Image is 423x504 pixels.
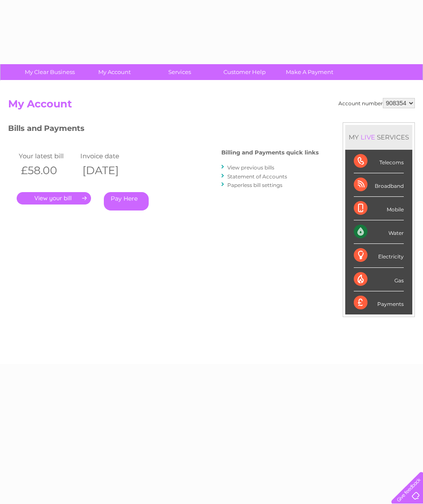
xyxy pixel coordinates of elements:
div: LIVE [359,133,377,141]
a: Paperless bill settings [227,182,282,188]
div: Electricity [354,244,404,267]
a: Services [144,64,215,80]
a: My Account [79,64,150,80]
a: Pay Here [104,192,149,210]
a: Statement of Accounts [227,173,287,180]
a: Customer Help [209,64,280,80]
td: Your latest bill [17,150,78,162]
th: [DATE] [78,162,140,179]
a: My Clear Business [15,64,85,80]
div: Telecoms [354,150,404,173]
h4: Billing and Payments quick links [221,149,319,156]
h3: Bills and Payments [8,122,319,137]
a: . [17,192,91,205]
th: £58.00 [17,162,78,179]
a: Make A Payment [274,64,345,80]
div: Gas [354,268,404,291]
div: MY SERVICES [345,125,412,149]
div: Mobile [354,197,404,220]
div: Broadband [354,173,404,197]
td: Invoice date [78,150,140,162]
div: Water [354,220,404,244]
div: Account number [338,98,415,108]
a: View previous bills [227,164,274,171]
h2: My Account [8,98,415,114]
div: Payments [354,291,404,314]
